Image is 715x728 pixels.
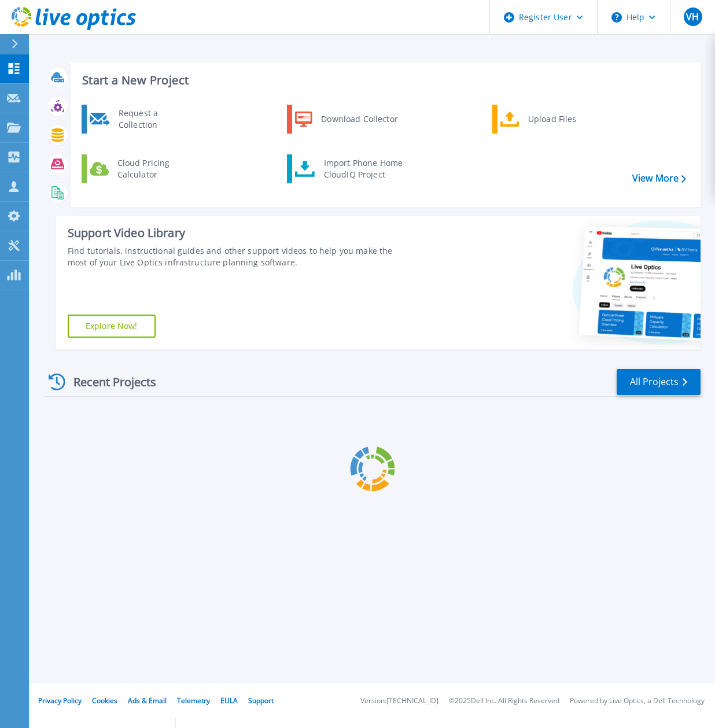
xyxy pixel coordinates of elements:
[522,108,608,131] div: Upload Files
[38,696,82,705] a: Privacy Policy
[686,12,699,21] span: VH
[45,368,172,396] div: Recent Projects
[632,173,686,184] a: View More
[570,697,705,705] li: Powered by Live Optics, a Dell Technology
[68,226,402,241] div: Support Video Library
[177,696,210,705] a: Telemetry
[68,315,156,338] a: Explore Now!
[360,697,438,705] li: Version: [TECHNICAL_ID]
[128,696,167,705] a: Ads & Email
[449,697,559,705] li: © 2025 Dell Inc. All Rights Reserved
[82,105,200,134] a: Request a Collection
[68,245,402,268] div: Find tutorials, instructional guides and other support videos to help you make the most of your L...
[617,369,701,395] a: All Projects
[315,108,403,131] div: Download Collector
[318,157,408,180] div: Import Phone Home CloudIQ Project
[492,105,611,134] a: Upload Files
[82,74,685,87] h3: Start a New Project
[248,696,274,705] a: Support
[82,154,200,183] a: Cloud Pricing Calculator
[92,696,117,705] a: Cookies
[287,105,406,134] a: Download Collector
[112,157,197,180] div: Cloud Pricing Calculator
[220,696,238,705] a: EULA
[113,108,197,131] div: Request a Collection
